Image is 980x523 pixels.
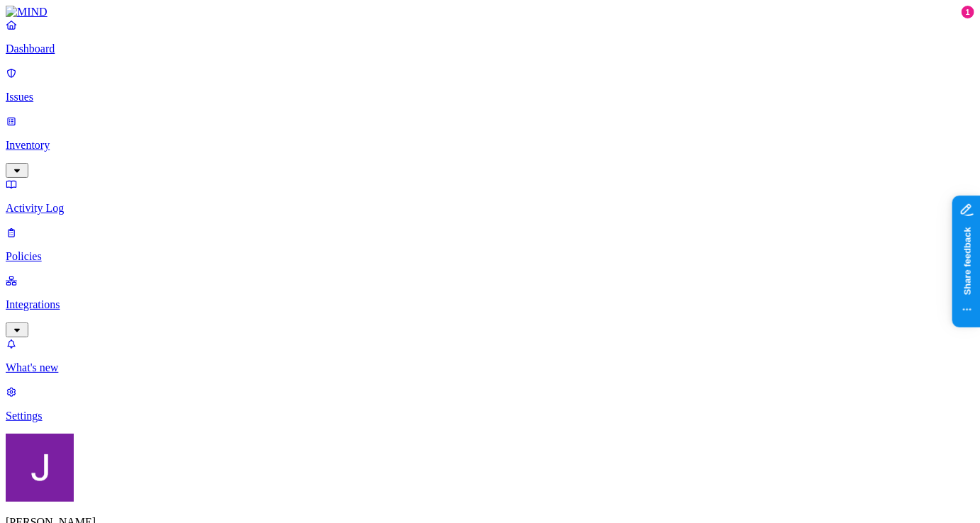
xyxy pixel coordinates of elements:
p: Activity Log [6,202,974,215]
a: Settings [6,386,974,422]
a: MIND [6,6,974,18]
div: 1 [962,6,974,18]
a: Policies [6,226,974,263]
a: Activity Log [6,178,974,215]
p: What's new [6,361,974,374]
p: Inventory [6,139,974,152]
a: Issues [6,67,974,103]
p: Settings [6,410,974,422]
p: Policies [6,250,974,263]
p: Dashboard [6,43,974,55]
p: Integrations [6,298,974,311]
a: Inventory [6,115,974,176]
a: What's new [6,337,974,374]
img: Jimmy Tsang [6,434,74,502]
img: MIND [6,6,48,18]
a: Dashboard [6,18,974,55]
a: Integrations [6,274,974,335]
p: Issues [6,91,974,103]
